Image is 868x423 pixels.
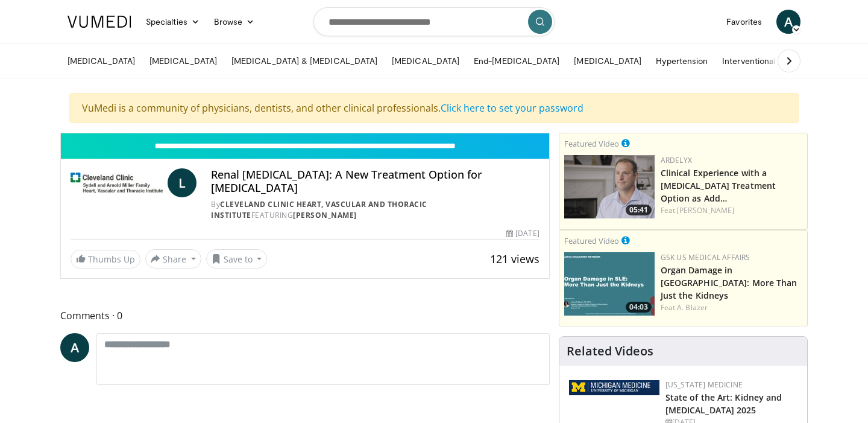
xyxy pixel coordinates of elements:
[661,205,802,216] div: Feat.
[211,168,539,194] h4: Renal [MEDICAL_DATA]: A New Treatment Option for [MEDICAL_DATA]
[211,199,427,220] a: Cleveland Clinic Heart, Vascular and Thoracic Institute
[564,235,619,246] small: Featured Video
[564,138,619,149] small: Featured Video
[567,344,653,358] h4: Related Videos
[69,93,799,123] div: VuMedi is a community of physicians, dentists, and other clinical professionals.
[661,252,750,262] a: GSK US Medical Affairs
[564,252,655,316] img: e91ec583-8f54-4b52-99b4-be941cf021de.png.150x105_q85_crop-smart_upscale.jpg
[776,10,800,34] a: A
[626,205,652,215] span: 05:41
[661,167,776,204] a: Clinical Experience with a [MEDICAL_DATA] Treatment Option as Add…
[677,302,708,313] a: A. Blazer
[569,380,659,395] img: 5ed80e7a-0811-4ad9-9c3a-04de684f05f4.png.150x105_q85_autocrop_double_scale_upscale_version-0.2.png
[564,252,655,316] a: 04:03
[490,252,539,266] span: 121 views
[564,155,655,218] a: 05:41
[211,199,539,221] div: By FEATURING
[564,155,655,218] img: 936b65e8-beaf-482e-be8f-62eeafe87c20.png.150x105_q85_crop-smart_upscale.png
[313,7,555,36] input: Search topics, interventions
[719,10,769,34] a: Favorites
[71,168,163,197] img: Cleveland Clinic Heart, Vascular and Thoracic Institute
[661,264,797,301] a: Organ Damage in [GEOGRAPHIC_DATA]: More Than Just the Kidneys
[506,228,539,239] div: [DATE]
[665,380,743,390] a: [US_STATE] Medicine
[224,49,385,73] a: [MEDICAL_DATA] & [MEDICAL_DATA]
[68,16,131,28] img: VuMedi Logo
[385,49,467,73] a: [MEDICAL_DATA]
[665,392,782,416] a: State of the Art: Kidney and [MEDICAL_DATA] 2025
[206,249,268,269] button: Save to
[71,250,140,269] a: Thumbs Up
[467,49,567,73] a: End-[MEDICAL_DATA]
[139,10,207,34] a: Specialties
[649,49,715,73] a: Hypertension
[441,101,583,115] a: Click here to set your password
[145,249,201,269] button: Share
[60,49,142,73] a: [MEDICAL_DATA]
[567,49,649,73] a: [MEDICAL_DATA]
[293,210,357,220] a: [PERSON_NAME]
[677,205,734,215] a: [PERSON_NAME]
[207,10,262,34] a: Browse
[715,49,829,73] a: Interventional Nephrology
[60,333,89,362] a: A
[60,308,550,323] span: Comments 0
[661,155,692,165] a: Ardelyx
[168,168,197,197] a: L
[142,49,224,73] a: [MEDICAL_DATA]
[626,302,652,313] span: 04:03
[661,302,802,313] div: Feat.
